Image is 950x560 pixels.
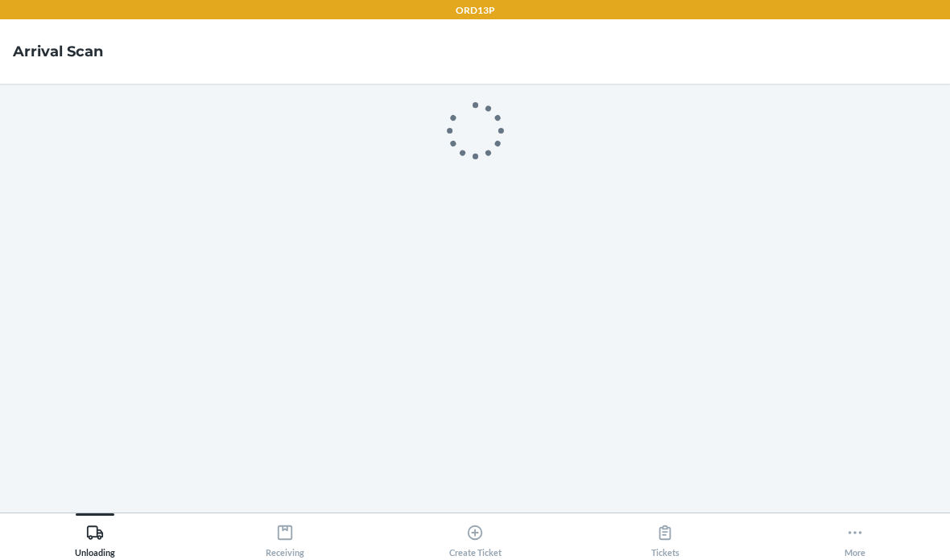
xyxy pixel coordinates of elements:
div: Create Ticket [449,517,502,558]
button: Tickets [570,513,760,558]
div: Tickets [651,517,679,558]
h4: Arrival Scan [13,41,103,62]
div: More [845,517,865,558]
button: More [760,513,950,558]
p: ORD13P [456,3,495,18]
button: Receiving [190,513,380,558]
div: Receiving [266,517,304,558]
button: Create Ticket [380,513,570,558]
div: Unloading [75,517,115,558]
